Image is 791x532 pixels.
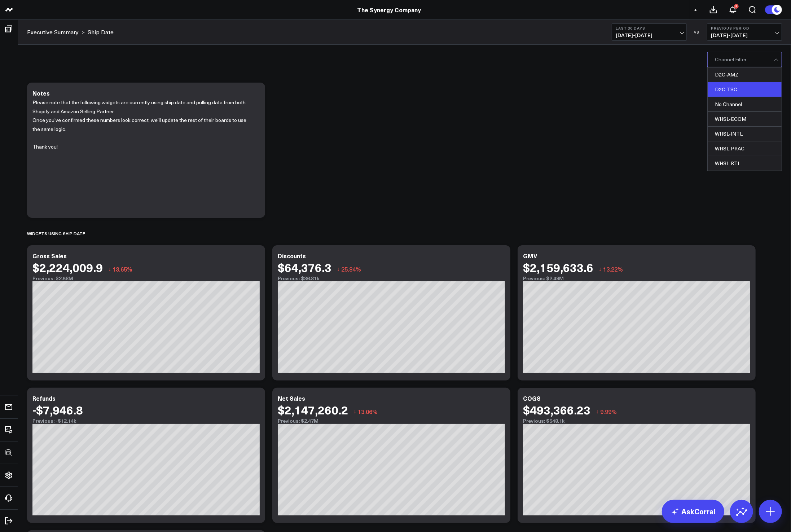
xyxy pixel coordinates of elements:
b: Previous Period [711,26,778,30]
a: Executive Summary [27,28,79,36]
span: + [694,7,698,12]
div: Discounts [278,252,306,260]
button: Previous Period[DATE]-[DATE] [707,23,782,41]
div: No Channel [708,97,782,112]
p: Once you’ve confirmed these numbers look correct, we’ll update the rest of their boards to use th... [32,116,254,133]
div: Previous: $86.81k [278,276,505,281]
div: D2C-TSC [708,82,782,97]
b: Last 30 Days [616,26,683,30]
span: 9.99% [600,408,617,416]
span: ↓ [599,264,602,274]
div: GMV [523,252,537,260]
span: 13.06% [358,408,378,416]
div: $2,147,260.2 [278,403,348,416]
div: VS [690,30,703,34]
a: AskCorral [662,500,724,523]
div: Notes [32,89,50,97]
p: Thank you! [32,133,254,151]
span: 25.84% [341,265,361,273]
div: Refunds [32,394,56,402]
div: Gross Sales [32,252,67,260]
div: WHSL-PRAC [708,141,782,156]
div: $2,224,009.9 [32,261,103,274]
div: Previous: $548.1k [523,418,750,424]
div: Net Sales [278,394,305,402]
button: Last 30 Days[DATE]-[DATE] [612,23,687,41]
div: WHSL-INTL [708,127,782,141]
span: ↓ [337,264,340,274]
span: 13.65% [113,265,132,273]
div: Previous: $2.47M [278,418,505,424]
div: -$7,946.8 [32,403,83,416]
span: [DATE] - [DATE] [616,32,683,38]
div: 3 [734,4,739,9]
div: $2,159,633.6 [523,261,593,274]
div: Widgets using Ship date [27,225,85,242]
span: ↓ [108,264,111,274]
div: D2C-AMZ [708,67,782,82]
p: Please note that the following widgets are currently using ship date and pulling data from both S... [32,98,254,116]
button: + [691,5,700,14]
div: COGS [523,394,541,402]
a: Ship Date [88,28,114,36]
div: WHSL-ECOM [708,112,782,127]
div: Previous: $2.49M [523,276,750,281]
span: 13.22% [603,265,623,273]
span: ↓ [353,407,356,416]
span: ↓ [596,407,599,416]
div: $493,366.23 [523,403,590,416]
div: $64,376.3 [278,261,331,274]
a: The Synergy Company [357,6,421,14]
div: Previous: $2.58M [32,276,260,281]
div: Previous: -$12.14k [32,418,260,424]
span: [DATE] - [DATE] [711,32,778,38]
div: WHSL-RTL [708,156,782,171]
div: > [27,28,85,36]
